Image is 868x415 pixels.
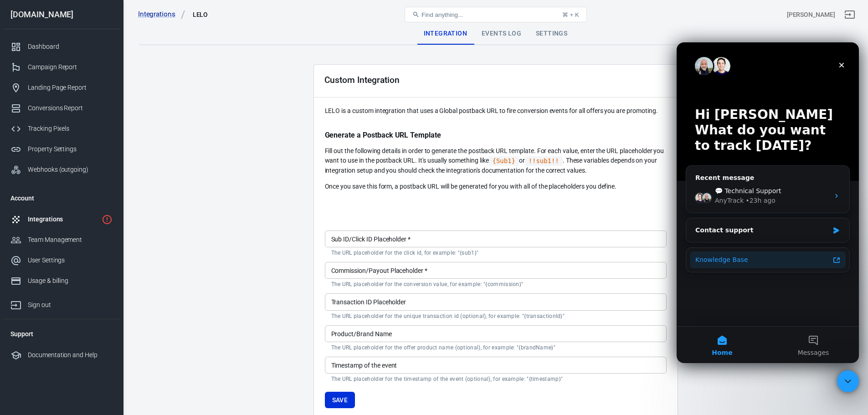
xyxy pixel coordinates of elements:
[3,10,120,19] div: [DOMAIN_NAME]
[102,214,113,225] svg: 1 networks not verified yet
[193,10,208,19] div: LELO
[525,156,563,166] code: Click to copy
[3,139,120,159] a: Property Settings
[3,271,120,291] a: Usage & billing
[28,103,113,113] div: Conversions Report
[28,215,98,224] div: Integrations
[3,36,120,57] a: Dashboard
[3,323,120,345] li: Support
[562,11,579,18] div: ⌘ + K
[3,250,120,271] a: User Settings
[677,42,859,363] iframe: Intercom live chat
[416,23,474,45] div: Integration
[529,23,575,45] div: Settings
[138,10,185,19] a: Integrations
[28,165,113,174] div: Webhooks (outgoing)
[325,106,667,116] p: LELO is a custom integration that uses a Global postback URL to fire conversion events for all of...
[787,10,835,20] div: Account id: ALiREBa8
[839,4,861,26] a: Sign out
[3,187,120,209] li: Account
[325,293,667,310] input: {transactionId}
[331,313,660,320] p: The URL placeholder for the unique transaction id (optional), for example: "{transactionId}"
[3,98,120,118] a: Conversions Report
[28,235,113,245] div: Team Management
[325,392,355,409] button: Save
[489,156,519,166] code: Click to copy
[474,23,529,45] div: Events Log
[331,344,660,351] p: The URL placeholder for the offer product name (optional), for example: "{brandName}"
[28,300,113,310] div: Sign out
[331,375,660,383] p: The URL placeholder for the timestamp of the event (optional), for example: "{timestamp}"
[325,146,667,175] p: Fill out the following details in order to generate the postback URL template. For each value, en...
[3,230,120,250] a: Team Management
[28,62,113,72] div: Campaign Report
[3,209,120,230] a: Integrations
[28,124,113,133] div: Tracking Pixels
[325,262,667,279] input: {commission}
[837,370,859,392] iframe: Intercom live chat
[3,291,120,315] a: Sign out
[324,75,400,85] div: Custom Integration
[28,350,113,360] div: Documentation and Help
[3,118,120,139] a: Tracking Pixels
[28,276,113,286] div: Usage & billing
[325,130,667,140] p: Generate a Postback URL Template
[421,11,463,18] span: Find anything...
[28,42,113,51] div: Dashboard
[325,231,667,247] input: {sub1}
[3,57,120,77] a: Campaign Report
[331,249,660,256] p: The URL placeholder for the click id, for example: "{sub1}"
[28,144,113,154] div: Property Settings
[331,281,660,288] p: The URL placeholder for the conversion value, for example: "{commission}"
[28,256,113,265] div: User Settings
[3,159,120,180] a: Webhooks (outgoing)
[325,357,667,374] input: {timestamp}
[28,83,113,92] div: Landing Page Report
[405,7,587,22] button: Find anything...⌘ + K
[325,325,667,342] input: {brandName}
[325,182,667,191] p: Once you save this form, a postback URL will be generated for you with all of the placeholders yo...
[3,77,120,98] a: Landing Page Report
